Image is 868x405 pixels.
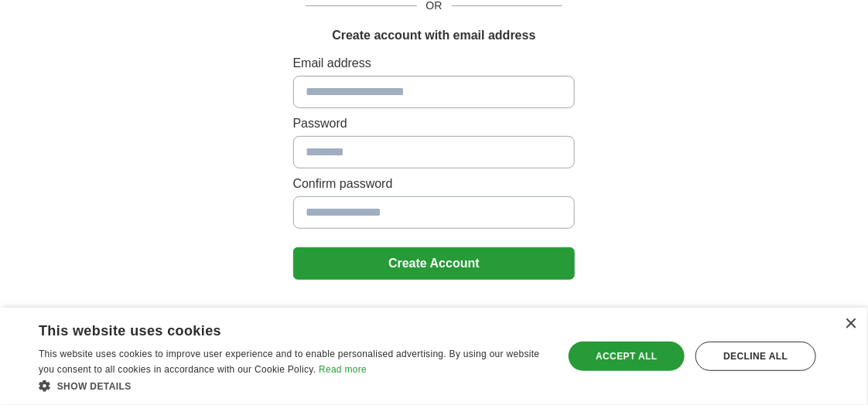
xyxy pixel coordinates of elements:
span: This website uses cookies to improve user experience and to enable personalised advertising. By u... [39,349,540,375]
div: Close [845,318,856,330]
div: Show details [39,378,548,393]
a: Read more, opens a new window [319,364,367,375]
span: Show details [57,381,132,392]
label: Confirm password [293,175,576,193]
button: Create Account [293,247,576,280]
label: Email address [293,54,576,73]
div: Accept all [569,342,685,371]
span: Already registered? [378,305,490,321]
div: This website uses cookies [39,317,509,340]
div: Decline all [695,342,816,371]
label: Password [293,114,576,133]
h1: Create account with email address [332,26,535,45]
